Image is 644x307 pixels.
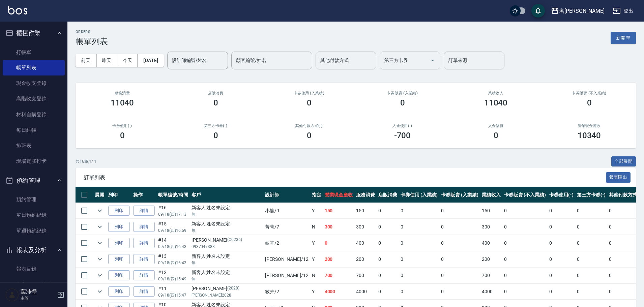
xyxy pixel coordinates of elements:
[354,268,377,283] td: 700
[502,187,548,203] th: 卡券販賣 (不入業績)
[108,286,130,297] button: 列印
[95,254,105,264] button: expand row
[95,270,105,280] button: expand row
[190,187,264,203] th: 客戶
[84,124,161,128] h2: 卡券使用(-)
[377,219,399,235] td: 0
[131,187,156,203] th: 操作
[133,206,155,216] a: 詳情
[192,220,262,227] div: 新客人 姓名未設定
[480,203,502,219] td: 150
[3,75,65,91] a: 現金收支登錄
[575,268,608,283] td: 0
[95,286,105,297] button: expand row
[263,268,310,283] td: [PERSON_NAME] /12
[610,5,636,17] button: 登出
[158,276,188,282] p: 09/18 (四) 15:49
[548,268,575,283] td: 0
[354,235,377,251] td: 400
[21,295,55,301] p: 主管
[120,131,125,140] h3: 0
[307,131,312,140] h3: 0
[84,174,606,181] span: 訂單列表
[548,187,575,203] th: 卡券使用(-)
[95,238,105,248] button: expand row
[399,268,440,283] td: 0
[502,251,548,267] td: 0
[133,286,155,297] a: 詳情
[133,222,155,232] a: 詳情
[3,261,65,277] a: 報表目錄
[133,270,155,281] a: 詳情
[3,241,65,259] button: 報表及分析
[606,174,631,180] a: 報表匯出
[270,91,348,95] h2: 卡券使用 (入業績)
[192,244,262,250] p: 0937047388
[96,54,117,67] button: 昨天
[3,24,65,42] button: 櫃檯作業
[76,30,108,34] h2: ORDERS
[3,44,65,60] a: 打帳單
[108,254,130,265] button: 列印
[502,284,548,300] td: 0
[502,219,548,235] td: 0
[480,268,502,283] td: 700
[192,269,262,276] div: 新客人 姓名未設定
[310,268,323,283] td: N
[138,54,164,67] button: [DATE]
[192,276,262,282] p: 無
[394,131,411,140] h3: -700
[480,187,502,203] th: 業績收入
[3,277,65,293] a: 店家區間累計表
[575,219,608,235] td: 0
[354,251,377,267] td: 200
[310,284,323,300] td: Y
[480,235,502,251] td: 400
[399,284,440,300] td: 0
[156,268,190,283] td: #12
[575,187,608,203] th: 第三方卡券(-)
[8,6,27,14] img: Logo
[192,285,262,292] div: [PERSON_NAME]
[377,235,399,251] td: 0
[611,34,636,41] a: 新開單
[323,187,355,203] th: 營業現金應收
[480,219,502,235] td: 300
[364,124,441,128] h2: 入金使用(-)
[551,124,628,128] h2: 營業現金應收
[548,203,575,219] td: 0
[399,251,440,267] td: 0
[310,203,323,219] td: Y
[377,268,399,283] td: 0
[494,131,498,140] h3: 0
[377,187,399,203] th: 店販消費
[158,260,188,266] p: 09/18 (四) 16:43
[76,54,96,67] button: 前天
[548,235,575,251] td: 0
[227,237,242,244] p: (C0236)
[354,203,377,219] td: 150
[439,187,480,203] th: 卡券販賣 (入業績)
[377,284,399,300] td: 0
[192,211,262,217] p: 無
[177,124,254,128] h2: 第三方卡券(-)
[108,206,130,216] button: 列印
[192,253,262,260] div: 新客人 姓名未設定
[548,4,607,18] button: 名[PERSON_NAME]
[111,98,134,108] h3: 11040
[107,187,131,203] th: 列印
[93,187,107,203] th: 展開
[156,284,190,300] td: #11
[95,206,105,216] button: expand row
[108,238,130,248] button: 列印
[439,219,480,235] td: 0
[76,158,96,164] p: 共 16 筆, 1 / 1
[3,223,65,239] a: 單週預約紀錄
[606,172,631,183] button: 報表匯出
[76,37,108,46] h3: 帳單列表
[575,284,608,300] td: 0
[5,288,19,302] img: Person
[531,4,545,18] button: save
[108,270,130,281] button: 列印
[548,251,575,267] td: 0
